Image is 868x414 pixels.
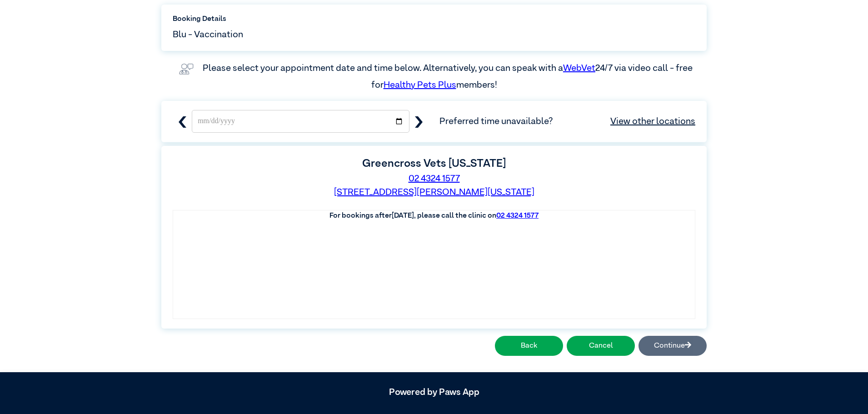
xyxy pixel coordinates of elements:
[384,80,456,90] a: Healthy Pets Plus
[409,174,460,183] a: 02 4324 1577
[563,64,595,73] a: WebVet
[495,336,563,356] button: Back
[610,115,695,128] a: View other locations
[203,64,694,89] label: Please select your appointment date and time below. Alternatively, you can speak with a 24/7 via ...
[161,387,707,398] h5: Powered by Paws App
[334,188,534,197] a: [STREET_ADDRESS][PERSON_NAME][US_STATE]
[496,212,539,219] a: 02 4324 1577
[173,28,243,41] span: Blu - Vaccination
[567,336,635,356] button: Cancel
[362,158,506,169] label: Greencross Vets [US_STATE]
[439,115,695,128] span: Preferred time unavailable?
[175,60,197,78] img: vet
[173,14,695,25] label: Booking Details
[329,212,539,219] label: For bookings after [DATE] , please call the clinic on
